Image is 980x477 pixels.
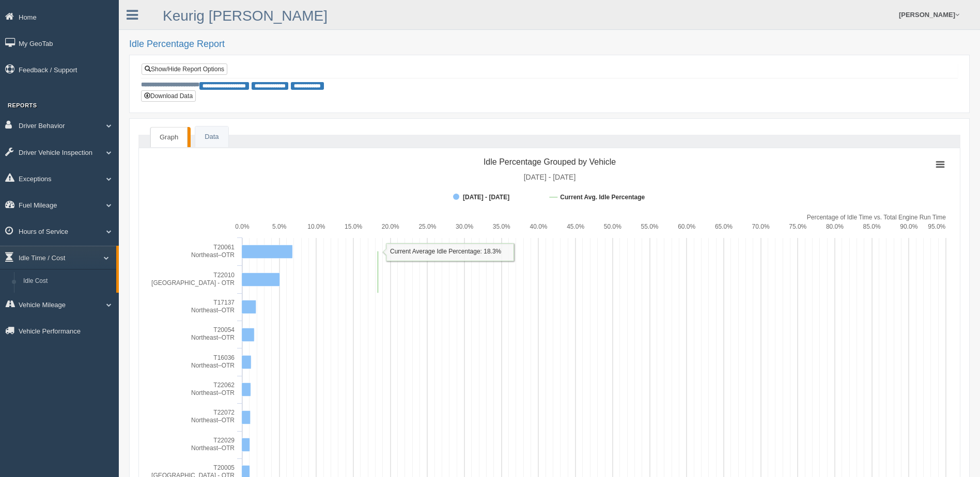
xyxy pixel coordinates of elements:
[715,223,733,230] text: 65.0%
[863,223,881,230] text: 85.0%
[641,223,659,230] text: 55.0%
[129,39,970,50] h2: Idle Percentage Report
[213,381,235,389] tspan: T22062
[141,90,196,102] button: Download Data
[560,194,645,201] tspan: Current Avg. Idle Percentage
[191,307,235,314] tspan: Northeast–OTR
[213,244,235,251] tspan: T20061
[524,173,576,181] tspan: [DATE] - [DATE]
[807,214,946,221] tspan: Percentage of Idle Time vs. Total Engine Run Time
[213,409,235,416] tspan: T22072
[418,223,436,230] text: 25.0%
[567,223,584,230] text: 45.0%
[928,223,945,230] text: 95.0%
[163,8,328,24] a: Keurig [PERSON_NAME]
[235,223,250,230] text: 0.0%
[530,223,547,230] text: 40.0%
[307,223,325,230] text: 10.0%
[150,127,188,148] a: Graph
[213,437,235,444] tspan: T22029
[191,444,235,452] tspan: Northeast–OTR
[484,157,616,166] tspan: Idle Percentage Grouped by Vehicle
[213,272,235,279] tspan: T22010
[191,417,235,424] tspan: Northeast–OTR
[604,223,621,230] text: 50.0%
[213,354,235,361] tspan: T16036
[142,63,227,75] a: Show/Hide Report Options
[456,223,473,230] text: 30.0%
[191,362,235,369] tspan: Northeast–OTR
[191,251,235,259] tspan: Northeast–OTR
[191,389,235,396] tspan: Northeast–OTR
[213,299,235,306] tspan: T17137
[678,223,695,230] text: 60.0%
[345,223,362,230] text: 15.0%
[493,223,510,230] text: 35.0%
[195,126,228,148] a: Data
[382,223,399,230] text: 20.0%
[19,272,116,291] a: Idle Cost
[151,279,235,287] tspan: [GEOGRAPHIC_DATA] - OTR
[463,194,509,201] tspan: [DATE] - [DATE]
[272,223,287,230] text: 5.0%
[213,326,235,333] tspan: T20054
[900,223,917,230] text: 90.0%
[789,223,806,230] text: 75.0%
[826,223,844,230] text: 80.0%
[752,223,770,230] text: 70.0%
[19,291,116,309] a: Idle Cost Trend
[213,464,235,471] tspan: T20005
[191,334,235,341] tspan: Northeast–OTR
